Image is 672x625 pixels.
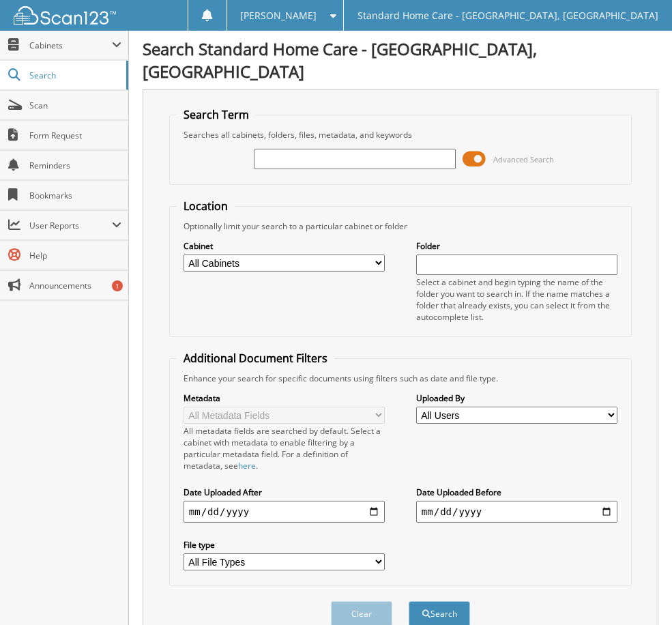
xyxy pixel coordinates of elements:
[177,220,624,232] div: Optionally limit your search to a particular cabinet or folder
[184,392,385,404] label: Metadata
[416,501,617,523] input: end
[416,276,617,323] div: Select a cabinet and begin typing the name of the folder you want to search in. If the name match...
[184,240,385,252] label: Cabinet
[29,190,121,201] span: Bookmarks
[177,199,235,214] legend: Location
[177,373,624,384] div: Enhance your search for specific documents using filters such as date and file type.
[416,486,617,498] label: Date Uploaded Before
[29,70,119,81] span: Search
[29,220,112,231] span: User Reports
[29,100,121,111] span: Scan
[29,160,121,171] span: Reminders
[177,351,334,366] legend: Additional Document Filters
[177,107,256,122] legend: Search Term
[184,501,385,523] input: start
[493,154,554,164] span: Advanced Search
[29,130,121,141] span: Form Request
[14,6,116,25] img: scan123-logo-white.svg
[184,425,385,471] div: All metadata fields are searched by default. Select a cabinet with metadata to enable filtering b...
[416,392,617,404] label: Uploaded By
[112,280,123,291] div: 1
[238,460,256,471] a: here
[357,12,658,20] span: Standard Home Care - [GEOGRAPHIC_DATA], [GEOGRAPHIC_DATA]
[184,486,385,498] label: Date Uploaded After
[416,240,617,252] label: Folder
[29,250,121,261] span: Help
[29,40,112,51] span: Cabinets
[240,12,317,20] span: [PERSON_NAME]
[29,280,121,291] span: Announcements
[177,129,624,141] div: Searches all cabinets, folders, files, metadata, and keywords
[143,38,658,83] h1: Search Standard Home Care - [GEOGRAPHIC_DATA], [GEOGRAPHIC_DATA]
[184,539,385,551] label: File type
